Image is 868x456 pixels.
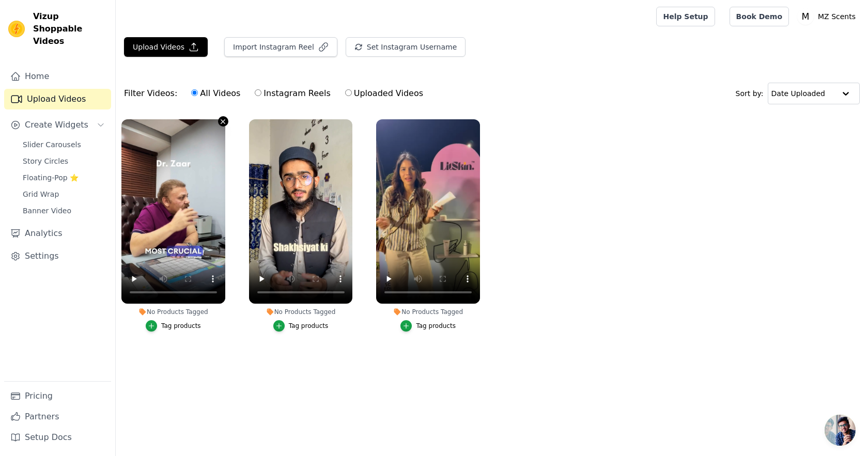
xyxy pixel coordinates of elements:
[802,11,810,22] text: M
[736,83,860,104] div: Sort by:
[23,206,71,216] span: Banner Video
[797,7,860,26] button: M MZ Scents
[23,172,79,183] span: Floating-Pop ⭐
[17,170,111,185] a: Floating-Pop ⭐
[23,156,68,166] span: Story Circles
[25,119,88,131] span: Create Widgets
[400,320,456,332] button: Tag products
[23,189,59,199] span: Grid Wrap
[814,7,860,26] p: MZ Scents
[224,37,337,57] button: Import Instagram Reel
[254,87,331,100] label: Instagram Reels
[17,203,111,218] a: Banner Video
[4,406,111,427] a: Partners
[17,154,111,168] a: Story Circles
[249,308,353,316] div: No Products Tagged
[825,415,856,446] div: Open chat
[255,89,261,96] input: Instagram Reels
[8,21,25,37] img: Vizup
[346,37,466,57] button: Set Instagram Username
[4,89,111,109] a: Upload Videos
[146,320,201,332] button: Tag products
[191,89,198,96] input: All Videos
[218,116,228,127] button: Video Delete
[33,10,107,48] span: Vizup Shoppable Videos
[416,322,456,330] div: Tag products
[17,187,111,201] a: Grid Wrap
[124,37,208,57] button: Upload Videos
[273,320,329,332] button: Tag products
[4,223,111,244] a: Analytics
[161,322,201,330] div: Tag products
[4,386,111,406] a: Pricing
[4,427,111,448] a: Setup Docs
[17,137,111,152] a: Slider Carousels
[656,7,715,26] a: Help Setup
[191,87,241,100] label: All Videos
[345,89,352,96] input: Uploaded Videos
[730,7,789,26] a: Book Demo
[289,322,329,330] div: Tag products
[124,82,429,105] div: Filter Videos:
[4,115,111,135] button: Create Widgets
[121,308,225,316] div: No Products Tagged
[4,66,111,87] a: Home
[376,308,480,316] div: No Products Tagged
[4,246,111,266] a: Settings
[23,139,81,150] span: Slider Carousels
[345,87,424,100] label: Uploaded Videos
